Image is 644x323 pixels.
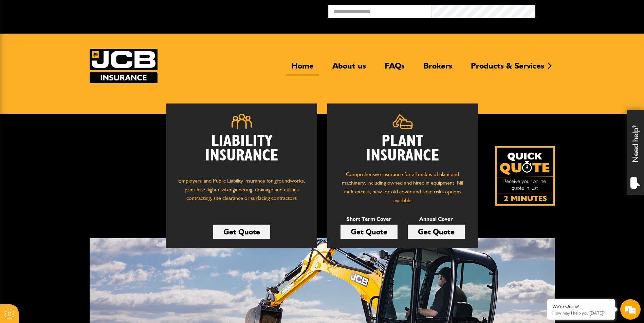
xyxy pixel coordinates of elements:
h2: Liability Insurance [177,134,307,170]
a: Home [286,61,319,76]
a: Get Quote [408,225,465,239]
a: Get Quote [341,225,398,239]
div: Need help? [627,110,644,195]
p: Short Term Cover [341,215,398,224]
p: How may I help you today? [552,310,610,316]
button: Broker Login [535,5,639,16]
a: Products & Services [466,61,549,76]
a: FAQs [380,61,410,76]
h2: Plant Insurance [337,134,468,163]
a: Brokers [418,61,457,76]
img: Quick Quote [495,146,555,206]
img: JCB Insurance Services logo [90,49,158,83]
p: Annual Cover [408,215,465,224]
p: Employers' and Public Liability insurance for groundworks, plant hire, light civil engineering, d... [177,176,307,209]
div: We're Online! [552,304,610,309]
p: Comprehensive insurance for all makes of plant and machinery, including owned and hired in equipm... [337,170,468,205]
a: About us [327,61,371,76]
a: Get Quote [213,225,270,239]
a: Get your insurance quote isn just 2-minutes [495,146,555,206]
a: JCB Insurance Services [90,49,158,83]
